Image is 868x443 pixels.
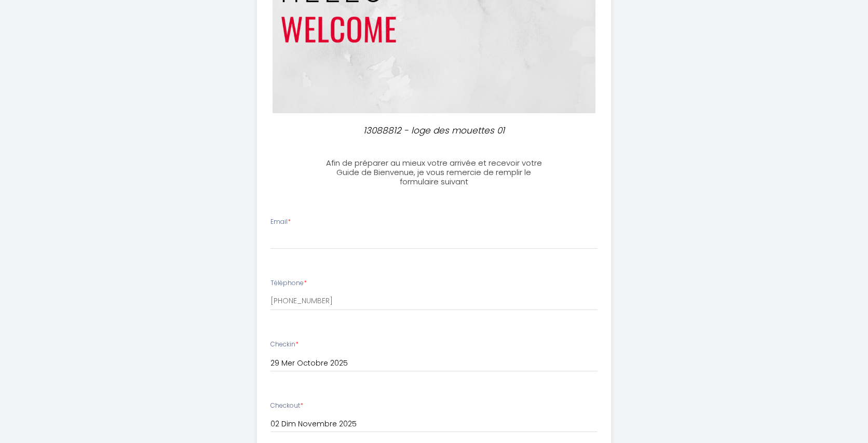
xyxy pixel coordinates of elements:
[270,401,303,411] label: Checkout
[323,124,545,138] p: 13088812 - loge des mouettes 01
[270,217,291,227] label: Email
[318,158,549,186] h3: Afin de préparer au mieux votre arrivée et recevoir votre Guide de Bienvenue, je vous remercie de...
[270,278,307,288] label: Téléphone
[270,340,299,350] label: Checkin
